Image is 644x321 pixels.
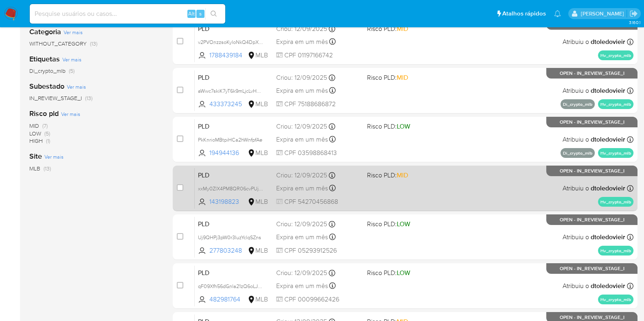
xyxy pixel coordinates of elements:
[30,9,225,19] input: Pesquise usuários ou casos...
[629,9,638,18] a: Sair
[205,8,222,20] button: search-icon
[554,10,561,17] a: Notificações
[580,10,626,17] p: danilo.toledo@mercadolivre.com
[502,9,546,18] span: Atalhos rápidos
[199,10,202,17] span: s
[629,19,640,26] span: 3.160.1
[188,10,195,17] span: Alt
